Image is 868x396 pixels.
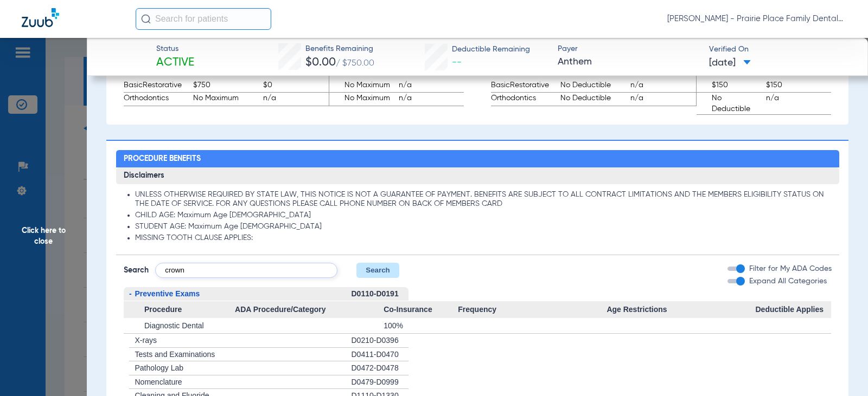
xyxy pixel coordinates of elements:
[356,263,399,278] button: Search
[263,93,329,106] span: n/a
[709,44,851,55] span: Verified On
[116,167,839,185] h3: Disclaimers
[135,233,832,243] li: MISSING TOOTH CLAUSE APPLIES:
[305,57,336,68] span: $0.00
[129,289,132,298] span: -
[124,80,190,93] span: BasicRestorative
[352,334,409,348] div: D0210-D0396
[749,277,827,285] span: Expand All Categories
[135,190,832,209] li: UNLESS OTHERWISE REQUIRED BY STATE LAW, THIS NOTICE IS NOT A GUARANTEE OF PAYMENT. BENEFITS ARE S...
[155,263,337,278] input: Search by ADA code or keyword…
[458,301,607,319] span: Frequency
[709,56,751,70] span: [DATE]
[399,93,464,106] span: n/a
[352,361,409,375] div: D0472-D0478
[667,14,846,24] span: [PERSON_NAME] - Prairie Place Family Dental
[630,80,697,93] span: n/a
[135,289,200,298] span: Preventive Exams
[558,43,699,55] span: Payer
[384,318,458,333] div: 100%
[352,348,409,362] div: D0411-D0470
[491,93,557,106] span: Orthodontics
[135,222,832,232] li: STUDENT AGE: Maximum Age [DEMOGRAPHIC_DATA]
[124,93,190,106] span: Orthodontics
[399,80,464,93] span: n/a
[491,80,557,93] span: BasicRestorative
[263,80,329,93] span: $0
[452,57,462,67] span: --
[755,301,831,319] span: Deductible Applies
[452,44,530,55] span: Deductible Remaining
[144,321,204,330] span: Diagnostic Dental
[558,55,699,69] span: Anthem
[305,43,374,55] span: Benefits Remaining
[193,80,259,93] span: $750
[352,375,409,389] div: D0479-D0999
[135,211,832,220] li: CHILD AGE: Maximum Age [DEMOGRAPHIC_DATA]
[135,336,157,345] span: X-rays
[235,301,384,319] span: ADA Procedure/Category
[141,14,151,24] img: Search Icon
[697,80,762,93] span: $150
[747,263,832,275] label: Filter for My ADA Codes
[124,265,149,276] span: Search
[329,80,395,93] span: No Maximum
[766,80,832,93] span: $150
[135,363,184,372] span: Pathology Lab
[136,8,271,30] input: Search for patients
[116,150,839,167] h2: Procedure Benefits
[352,287,409,301] div: D0110-D0191
[384,301,458,319] span: Co-Insurance
[630,93,697,106] span: n/a
[156,55,194,70] span: Active
[135,378,182,386] span: Nomenclature
[607,301,755,319] span: Age Restrictions
[135,350,215,359] span: Tests and Examinations
[697,93,762,114] span: No Deductible
[336,59,374,68] span: / $750.00
[329,93,395,106] span: No Maximum
[560,93,627,106] span: No Deductible
[22,8,59,27] img: Zuub Logo
[766,93,832,114] span: n/a
[156,43,194,55] span: Status
[193,93,259,106] span: No Maximum
[560,80,627,93] span: No Deductible
[124,301,235,319] span: Procedure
